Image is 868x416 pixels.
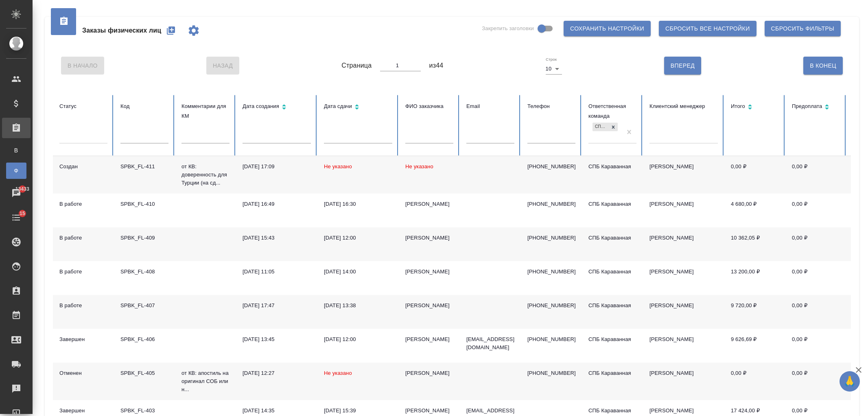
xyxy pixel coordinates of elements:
div: Сортировка [243,101,311,113]
div: Клиентский менеджер [649,101,718,111]
span: из 44 [429,61,444,70]
p: [PHONE_NUMBER] [527,234,575,242]
div: SPBK_FL-411 [120,163,168,171]
div: [DATE] 16:30 [324,200,392,208]
a: 15 [2,207,31,228]
td: 10 362,05 ₽ [724,227,785,261]
div: [DATE] 16:49 [243,200,311,208]
div: [DATE] 13:38 [324,302,392,310]
span: Закрепить заголовки [482,24,534,33]
span: Вперед [671,61,695,71]
div: [DATE] 15:39 [324,407,392,415]
div: СПБ Караванная [588,407,636,415]
span: Сбросить фильтры [771,24,834,34]
div: Статус [59,101,107,111]
p: [PHONE_NUMBER] [527,302,575,310]
td: 4 680,00 ₽ [724,194,785,227]
div: SPBK_FL-409 [120,234,168,242]
button: Сохранить настройки [564,21,651,36]
p: [EMAIL_ADDRESS][DOMAIN_NAME] [466,335,514,352]
div: SPBK_FL-406 [120,335,168,343]
div: [DATE] 13:45 [243,335,311,343]
span: Не указано [324,370,352,376]
button: В Конец [803,57,843,75]
div: Ответственная команда [588,101,636,121]
div: Комментарии для КМ [181,101,230,121]
td: 0,00 ₽ [785,156,846,194]
div: [PERSON_NAME] [405,200,453,208]
div: В работе [59,302,107,310]
div: СПБ Караванная [593,123,609,131]
div: 10 [546,63,562,75]
div: [DATE] 14:00 [324,268,392,276]
div: Код [120,101,168,111]
div: [DATE] 12:00 [324,234,392,242]
div: SPBK_FL-408 [120,268,168,276]
div: Завершен [59,407,107,415]
span: Сбросить все настройки [665,24,750,34]
div: СПБ Караванная [588,369,636,377]
button: Вперед [664,57,701,75]
p: [PHONE_NUMBER] [527,200,575,208]
span: 🙏 [843,373,857,390]
td: 0,00 ₽ [785,261,846,295]
td: [PERSON_NAME] [643,194,724,227]
td: 0,00 ₽ [785,363,846,400]
span: 13433 [11,185,34,193]
p: [PHONE_NUMBER] [527,163,575,171]
p: от КВ: апостиль на оригинал СОБ или н... [181,369,230,394]
div: SPBK_FL-403 [120,407,168,415]
td: 0,00 ₽ [724,363,785,400]
div: В работе [59,234,107,242]
div: [DATE] 14:35 [243,407,311,415]
span: Заказы физических лиц [82,26,161,35]
div: [DATE] 17:47 [243,302,311,310]
div: СПБ Караванная [588,335,636,343]
button: Сбросить фильтры [765,21,841,36]
td: [PERSON_NAME] [643,227,724,261]
td: [PERSON_NAME] [643,295,724,329]
div: [PERSON_NAME] [405,335,453,343]
td: [PERSON_NAME] [643,363,724,400]
span: Сохранить настройки [570,24,644,34]
td: 0,00 ₽ [724,156,785,194]
div: СПБ Караванная [588,302,636,310]
button: Создать [161,21,181,40]
td: [PERSON_NAME] [643,156,724,194]
td: 0,00 ₽ [785,295,846,329]
td: [PERSON_NAME] [643,261,724,295]
div: СПБ Караванная [588,268,636,276]
div: Завершен [59,335,107,343]
div: SPBK_FL-407 [120,302,168,310]
td: 0,00 ₽ [785,194,846,227]
div: [DATE] 17:09 [243,163,311,171]
div: [PERSON_NAME] [405,234,453,242]
div: Телефон [527,101,575,111]
span: Не указано [405,163,433,169]
div: Создан [59,163,107,171]
button: Сбросить все настройки [659,21,756,36]
label: Строк [546,57,557,62]
td: 0,00 ₽ [785,329,846,363]
div: В работе [59,200,107,208]
span: Ф [10,167,22,175]
p: от КВ: доверенность для Турции (на сд... [181,163,230,187]
span: В [10,146,22,154]
div: ФИО заказчика [405,101,453,111]
div: Email [466,101,514,111]
p: [PHONE_NUMBER] [527,268,575,276]
td: [PERSON_NAME] [643,329,724,363]
a: Ф [6,163,26,179]
div: Сортировка [324,101,392,113]
td: 13 200,00 ₽ [724,261,785,295]
div: СПБ Караванная [588,163,636,171]
div: В работе [59,268,107,276]
div: Отменен [59,369,107,377]
span: Страница [341,61,372,70]
div: СПБ Караванная [588,200,636,208]
span: В Конец [810,61,836,71]
div: [PERSON_NAME] [405,369,453,377]
p: [PHONE_NUMBER] [527,369,575,377]
div: [DATE] 11:05 [243,268,311,276]
div: [PERSON_NAME] [405,268,453,276]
